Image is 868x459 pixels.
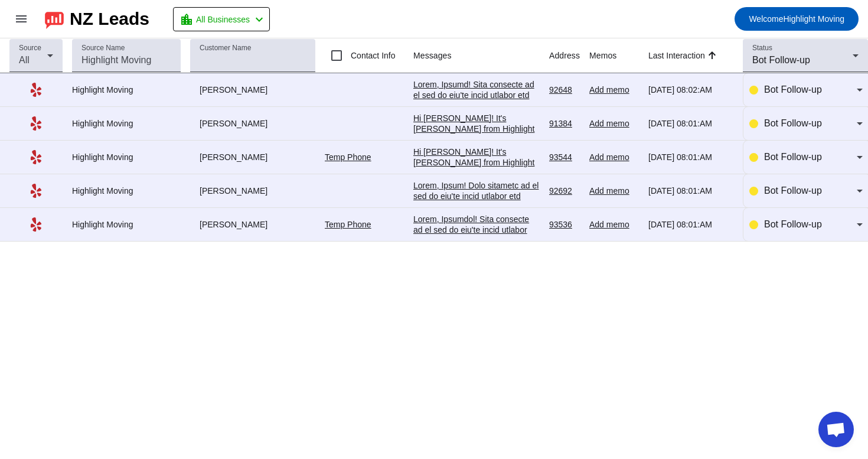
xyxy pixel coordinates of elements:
[549,219,580,230] div: 93536
[648,152,733,162] div: [DATE] 08:01:AM
[29,83,43,97] mat-icon: Yelp
[413,38,549,73] th: Messages
[190,152,315,162] div: [PERSON_NAME]
[648,84,733,95] div: [DATE] 08:02:AM
[648,185,733,196] div: [DATE] 08:01:AM
[589,38,648,73] th: Memos
[29,217,43,232] mat-icon: Yelp
[549,38,589,73] th: Address
[648,50,705,61] div: Last Interaction
[764,118,822,128] span: Bot Follow-up
[72,84,181,95] div: Highlight Moving
[19,55,30,65] span: All
[45,9,64,29] img: logo
[735,7,859,31] button: WelcomeHighlight Moving
[72,185,181,196] div: Highlight Moving
[764,219,822,229] span: Bot Follow-up
[72,219,181,230] div: Highlight Moving
[749,14,783,24] span: Welcome
[413,79,540,451] div: Lorem, Ipsumd! Sita consecte ad el sed do eiu'te incid utlabor etd magnaa enim. Adm veniamqu no e...
[549,152,580,162] div: 93544
[325,152,371,162] a: Temp Phone
[752,44,772,52] mat-label: Status
[29,184,43,198] mat-icon: Yelp
[173,7,270,31] button: All Businesses
[200,44,251,52] mat-label: Customer Name
[764,185,822,196] span: Bot Follow-up
[818,412,854,447] div: Open chat
[190,219,315,230] div: [PERSON_NAME]
[648,118,733,129] div: [DATE] 08:01:AM
[81,53,171,67] input: Highlight Moving
[190,185,315,196] div: [PERSON_NAME]
[180,12,194,27] mat-icon: location_city
[29,116,43,131] mat-icon: Yelp
[72,118,181,129] div: Highlight Moving
[764,152,822,162] span: Bot Follow-up
[196,11,250,28] span: All Businesses
[589,152,639,162] div: Add memo
[348,50,396,61] label: Contact Info
[549,84,580,95] div: 92648
[70,11,149,27] div: NZ Leads
[589,185,639,196] div: Add memo
[190,84,315,95] div: [PERSON_NAME]
[29,150,43,164] mat-icon: Yelp
[764,84,822,95] span: Bot Follow-up
[325,220,371,229] a: Temp Phone
[81,44,125,52] mat-label: Source Name
[589,84,639,95] div: Add memo
[190,118,315,129] div: [PERSON_NAME]
[252,12,266,27] mat-icon: chevron_left
[752,55,810,65] span: Bot Follow-up
[589,118,639,129] div: Add memo
[589,219,639,230] div: Add memo
[749,11,844,27] span: Highlight Moving
[549,118,580,129] div: 91384
[413,147,540,380] div: Hi [PERSON_NAME]! It's [PERSON_NAME] from Highlight Moving. Just following up to see if you have ...
[19,44,41,52] mat-label: Source
[413,113,540,347] div: Hi [PERSON_NAME]! It's [PERSON_NAME] from Highlight Moving. Just following up to see if you have ...
[648,219,733,230] div: [DATE] 08:01:AM
[72,152,181,162] div: Highlight Moving
[14,12,28,26] mat-icon: menu
[549,185,580,196] div: 92692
